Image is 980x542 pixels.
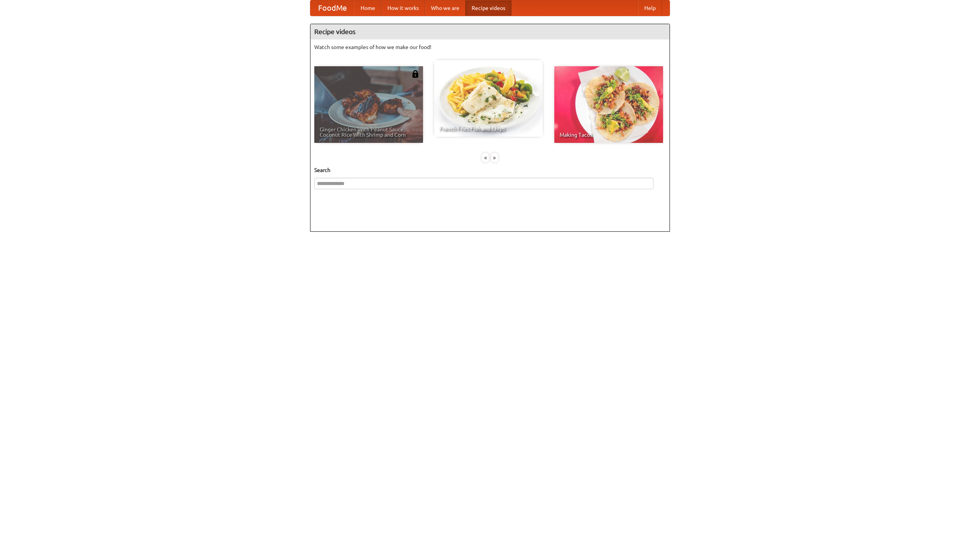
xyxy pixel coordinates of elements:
span: Making Tacos [560,132,658,138]
img: 483408.png [412,70,419,78]
h5: Search [314,166,666,174]
a: French Fries Fish and Chips [434,60,543,137]
a: Home [354,0,381,16]
div: « [482,153,489,162]
a: Help [638,0,662,16]
a: How it works [381,0,425,16]
a: FoodMe [310,0,354,16]
div: » [491,153,498,162]
p: Watch some examples of how we make our food! [314,43,666,51]
a: Who we are [425,0,465,16]
span: French Fries Fish and Chips [439,126,537,131]
a: Making Tacos [554,66,663,143]
h4: Recipe videos [310,24,670,39]
a: Recipe videos [465,0,511,16]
